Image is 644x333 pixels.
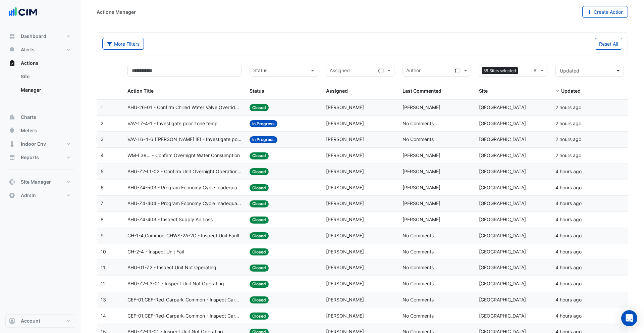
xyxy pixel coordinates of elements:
[101,104,103,110] span: 1
[21,318,40,324] span: Account
[402,265,434,270] span: No Comments
[250,248,269,255] span: Closed
[326,121,364,126] span: [PERSON_NAME]
[402,185,440,190] span: [PERSON_NAME]
[326,297,364,302] span: [PERSON_NAME]
[127,296,242,304] span: CEF-01,CEF-Red-Carpark-Common - Inspect Carpark CO [GEOGRAPHIC_DATA]
[479,265,526,270] span: [GEOGRAPHIC_DATA]
[479,281,526,286] span: [GEOGRAPHIC_DATA]
[101,281,106,286] span: 12
[555,65,624,77] button: Updated
[127,248,184,256] span: CH-2-4 - Inspect Unit Fail
[250,184,269,191] span: Closed
[9,154,15,161] app-icon: Reports
[15,70,75,83] a: Site
[555,217,582,222] span: 2025-08-22T10:23:11.090
[127,88,154,94] span: Action Title
[101,297,106,302] span: 13
[101,265,105,270] span: 11
[561,88,581,94] span: Updated
[479,121,526,126] span: [GEOGRAPHIC_DATA]
[402,297,434,302] span: No Comments
[555,121,581,126] span: 2025-08-22T12:16:45.449
[555,265,582,270] span: 2025-08-22T10:21:48.528
[101,169,104,174] span: 5
[533,67,539,75] span: Clear
[5,189,75,202] button: Admin
[326,233,364,238] span: [PERSON_NAME]
[555,104,581,110] span: 2025-08-22T12:26:25.097
[326,104,364,110] span: [PERSON_NAME]
[555,152,581,158] span: 2025-08-22T12:06:35.727
[479,169,526,174] span: [GEOGRAPHIC_DATA]
[250,265,269,272] span: Closed
[127,136,242,143] span: VAV-L6-4-6 ([PERSON_NAME] IE) - Investigate poor zone temp
[5,110,75,124] button: Charts
[250,281,269,288] span: Closed
[101,313,106,319] span: 14
[250,152,269,159] span: Closed
[127,232,239,240] span: CH-1-4,Common-CHWS-2A-2C - Inspect Unit Fault
[9,46,15,53] app-icon: Alerts
[9,141,15,147] app-icon: Indoor Env
[21,46,35,53] span: Alerts
[5,137,75,151] button: Indoor Env
[326,265,364,270] span: [PERSON_NAME]
[326,136,364,142] span: [PERSON_NAME]
[555,185,582,190] span: 2025-08-22T10:26:06.822
[9,114,15,121] app-icon: Charts
[402,217,440,222] span: [PERSON_NAME]
[9,33,15,40] app-icon: Dashboard
[479,185,526,190] span: [GEOGRAPHIC_DATA]
[326,169,364,174] span: [PERSON_NAME]
[555,169,582,174] span: 2025-08-22T10:27:04.240
[101,185,104,190] span: 6
[127,312,242,320] span: CEF-01,CEF-Red-Carpark-Common - Inspect Carpark CO [GEOGRAPHIC_DATA]
[5,124,75,137] button: Meters
[5,56,75,70] button: Actions
[127,152,240,159] span: WM-L38... - Confirm Overnight Water Consumption
[250,104,269,111] span: Closed
[402,104,440,110] span: [PERSON_NAME]
[5,30,75,43] button: Dashboard
[21,179,51,185] span: Site Manager
[326,217,364,222] span: [PERSON_NAME]
[402,169,440,174] span: [PERSON_NAME]
[250,168,269,175] span: Closed
[250,217,269,224] span: Closed
[402,200,440,206] span: [PERSON_NAME]
[479,136,526,142] span: [GEOGRAPHIC_DATA]
[479,88,488,94] span: Site
[555,313,582,319] span: 2025-08-22T10:21:32.566
[326,313,364,319] span: [PERSON_NAME]
[102,38,144,50] button: More Filters
[402,136,434,142] span: No Comments
[479,200,526,206] span: [GEOGRAPHIC_DATA]
[555,136,581,142] span: 2025-08-22T12:16:00.667
[5,70,75,99] div: Actions
[482,67,518,75] span: 58 Sites selected
[326,185,364,190] span: [PERSON_NAME]
[250,313,269,320] span: Closed
[21,33,46,40] span: Dashboard
[21,154,39,161] span: Reports
[127,184,242,192] span: AHU-Z4-503 - Program Economy Cycle Inadequate (Energy Saving)
[21,141,46,147] span: Indoor Env
[9,192,15,199] app-icon: Admin
[402,88,441,94] span: Last Commented
[479,249,526,254] span: [GEOGRAPHIC_DATA]
[402,281,434,286] span: No Comments
[21,60,39,66] span: Actions
[479,297,526,302] span: [GEOGRAPHIC_DATA]
[101,217,104,222] span: 8
[479,104,526,110] span: [GEOGRAPHIC_DATA]
[101,233,104,238] span: 9
[250,88,264,94] span: Status
[250,120,277,127] span: In Progress
[9,60,15,66] app-icon: Actions
[250,232,269,239] span: Closed
[250,136,277,143] span: In Progress
[101,200,103,206] span: 7
[479,313,526,319] span: [GEOGRAPHIC_DATA]
[402,152,440,158] span: [PERSON_NAME]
